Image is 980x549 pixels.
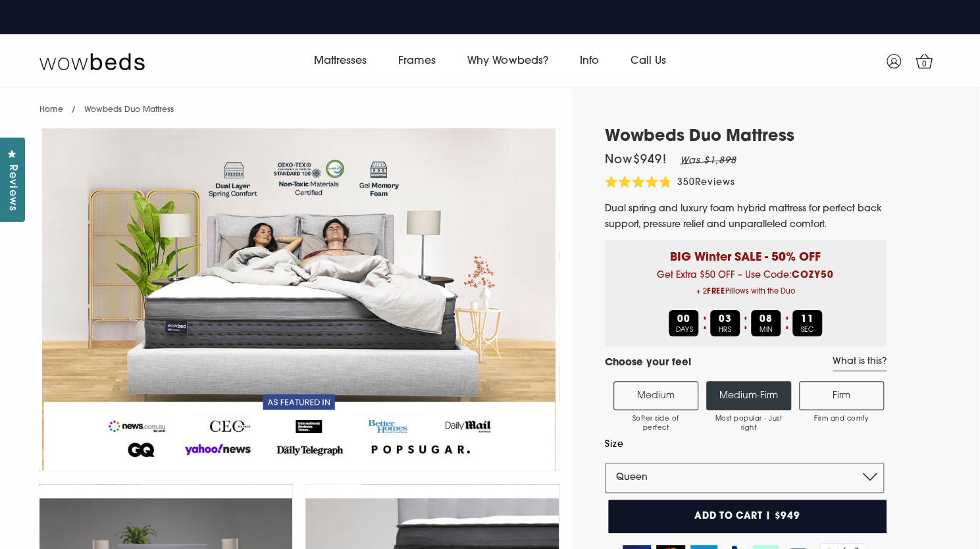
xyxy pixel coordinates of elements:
a: Mattresses [298,43,382,80]
span: Dual spring and luxury foam hybrid mattress for perfect back support, pressure relief and unparal... [605,204,882,230]
span: 350 [677,178,694,188]
span: Wowbeds Duo Mattress [84,106,174,114]
a: Info [563,43,614,80]
span: Reviews [3,165,20,211]
div: MIN [751,310,781,336]
b: 08 [760,315,773,325]
a: What is this? [833,356,887,371]
a: Home [39,106,63,114]
p: BIG Winter SALE - 50% OFF [615,240,877,267]
nav: breadcrumbs [39,88,174,122]
div: DAYS [669,310,698,336]
div: SEC [792,310,822,336]
b: 03 [718,315,731,325]
span: Softer side of perfect [621,415,691,433]
div: HRS [710,310,740,336]
span: Now $949 ! [605,155,667,167]
span: / [72,106,76,114]
label: Firm [799,381,884,410]
h1: Wowbeds Duo Mattress [605,128,887,147]
div: 350Reviews [605,176,735,191]
span: Firm and comfy [806,415,877,424]
em: Was $1,898 [680,156,736,166]
img: Wow Beds Logo [39,52,145,70]
span: Reviews [694,178,735,188]
button: Add to cart | $949 [608,500,887,533]
span: 0 [917,58,931,71]
b: COZY50 [792,271,834,280]
span: Get Extra $50 OFF – Use Code: [615,271,877,300]
label: Medium-Firm [706,381,791,410]
b: 00 [677,315,690,325]
a: Why Wowbeds? [451,43,563,80]
label: Medium [613,381,698,410]
a: Frames [382,43,451,80]
span: + 2 Pillows with the Duo [615,284,877,300]
b: 11 [800,315,813,325]
label: Size [605,436,884,453]
a: 0 [908,45,941,78]
h4: Choose your feel [605,356,691,371]
span: Most popular - Just right [713,415,784,433]
b: FREE [707,288,725,296]
a: Call Us [614,43,681,80]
